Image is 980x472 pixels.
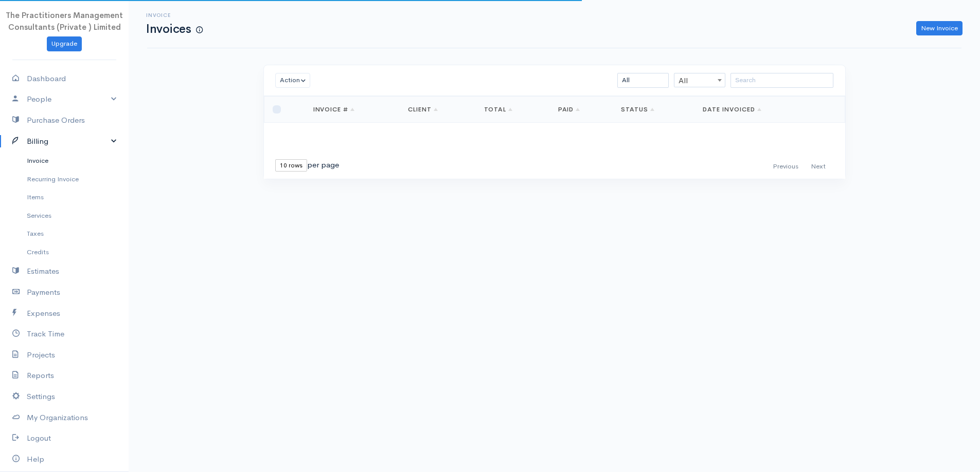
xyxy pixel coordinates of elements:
[916,21,963,36] a: New Invoice
[47,36,82,51] a: Upgrade
[674,73,725,87] span: All
[558,105,580,114] a: Paid
[146,12,203,18] h6: Invoice
[408,105,438,114] a: Client
[484,105,513,114] a: Total
[6,10,123,32] span: The Practitioners Management Consultants (Private ) Limited
[703,105,761,114] a: Date Invoiced
[275,159,339,172] div: per page
[730,73,833,88] input: Search
[275,73,311,88] button: Action
[146,23,203,35] h1: Invoices
[674,73,725,88] span: All
[621,105,654,114] a: Status
[196,26,203,34] span: How to create your first Invoice?
[313,105,355,114] a: Invoice #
